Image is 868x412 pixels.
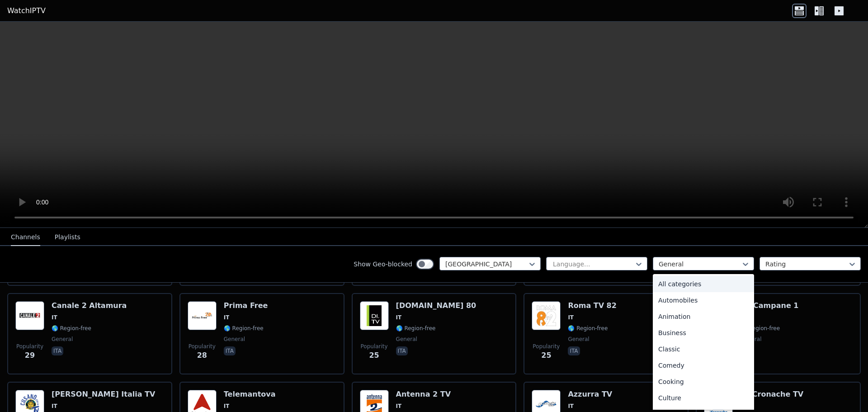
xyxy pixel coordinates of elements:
[52,336,73,343] span: general
[52,301,127,310] h6: Canale 2 Altamura
[224,403,230,410] span: IT
[541,350,551,361] span: 25
[396,403,402,410] span: IT
[25,350,35,361] span: 29
[653,374,754,390] div: Cooking
[361,343,388,350] span: Popularity
[224,346,236,355] p: ita
[396,336,417,343] span: general
[224,390,276,399] h6: Telemantova
[653,308,754,325] div: Animation
[188,301,217,330] img: Prima Free
[52,390,155,399] h6: [PERSON_NAME] Italia TV
[533,343,560,350] span: Popularity
[197,350,207,361] span: 28
[369,350,379,361] span: 25
[52,403,57,410] span: IT
[224,301,268,310] h6: Prima Free
[189,343,216,350] span: Popularity
[224,314,230,321] span: IT
[52,346,63,355] p: ita
[354,260,412,269] label: Show Geo-blocked
[396,390,451,399] h6: Antenna 2 TV
[396,301,476,310] h6: [DOMAIN_NAME] 80
[568,325,608,332] span: 🌎 Region-free
[568,390,612,399] h6: Azzurra TV
[55,229,80,246] button: Playlists
[653,325,754,341] div: Business
[568,336,589,343] span: general
[653,292,754,308] div: Automobiles
[532,301,561,330] img: Roma TV 82
[396,314,402,321] span: IT
[52,325,91,332] span: 🌎 Region-free
[396,325,436,332] span: 🌎 Region-free
[568,403,574,410] span: IT
[653,276,754,292] div: All categories
[16,343,43,350] span: Popularity
[15,301,44,330] img: Canale 2 Altamura
[396,346,408,355] p: ita
[740,325,780,332] span: 🌎 Region-free
[568,314,574,321] span: IT
[740,301,798,310] h6: TV Campane 1
[224,336,245,343] span: general
[653,357,754,374] div: Comedy
[568,346,580,355] p: ita
[224,325,264,332] span: 🌎 Region-free
[653,341,754,357] div: Classic
[11,229,40,246] button: Channels
[52,314,57,321] span: IT
[7,5,46,16] a: WatchIPTV
[653,390,754,406] div: Culture
[360,301,389,330] img: DI.TV 80
[568,301,616,310] h6: Roma TV 82
[740,390,803,399] h6: Le Cronache TV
